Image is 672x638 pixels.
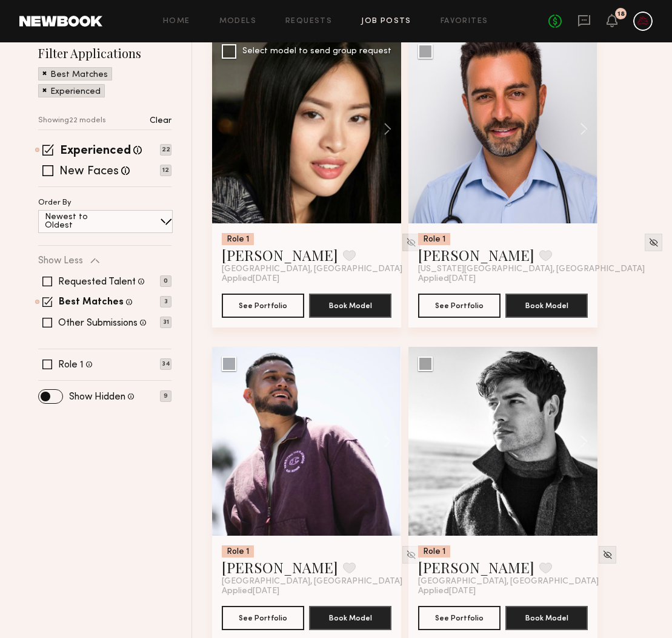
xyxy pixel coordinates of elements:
p: Best Matches [50,71,108,79]
div: Select model to send group request [242,47,391,56]
div: 18 [617,11,625,18]
div: Applied [DATE] [222,587,391,596]
p: 12 [160,165,171,176]
label: New Faces [59,166,119,178]
label: Show Hidden [69,392,125,402]
a: Book Model [309,612,391,622]
div: Role 1 [418,545,450,557]
div: Applied [DATE] [418,274,588,284]
button: See Portfolio [222,294,304,318]
a: Book Model [505,612,588,622]
p: 3 [160,296,171,307]
a: Models [219,18,256,25]
button: See Portfolio [418,294,501,318]
img: Unhide Model [602,550,613,560]
p: Experienced [50,88,101,96]
div: Applied [DATE] [418,587,588,596]
button: Book Model [309,294,391,318]
img: Unhide Model [648,237,659,248]
a: [PERSON_NAME] [222,245,338,265]
span: [US_STATE][GEOGRAPHIC_DATA], [GEOGRAPHIC_DATA] [418,265,645,274]
a: Favorites [441,18,488,25]
a: [PERSON_NAME] [222,557,338,577]
span: [GEOGRAPHIC_DATA], [GEOGRAPHIC_DATA] [222,577,402,587]
img: Unhide Model [406,550,416,560]
button: See Portfolio [222,606,304,630]
a: Requests [285,18,332,25]
a: [PERSON_NAME] [418,557,534,577]
div: Applied [DATE] [222,274,391,284]
p: Show Less [38,256,83,266]
div: Role 1 [222,233,254,245]
p: 22 [160,144,171,156]
label: Requested Talent [58,277,136,287]
button: Book Model [309,606,391,630]
button: Book Model [505,606,588,630]
p: Clear [150,117,171,125]
div: Role 1 [418,233,450,245]
p: 34 [160,358,171,370]
img: Unhide Model [406,237,416,248]
p: 9 [160,390,171,402]
p: Newest to Oldest [45,213,117,230]
span: [GEOGRAPHIC_DATA], [GEOGRAPHIC_DATA] [418,577,599,587]
p: Showing 22 models [38,117,106,125]
label: Other Submissions [58,318,138,328]
a: Book Model [505,300,588,310]
a: [PERSON_NAME] [418,245,534,265]
a: Home [163,18,190,25]
span: [GEOGRAPHIC_DATA], [GEOGRAPHIC_DATA] [222,265,402,274]
label: Role 1 [58,360,84,370]
button: Book Model [505,294,588,318]
button: See Portfolio [418,606,501,630]
p: 31 [160,317,171,328]
p: 0 [160,275,171,287]
h2: Filter Applications [38,45,171,61]
label: Experienced [60,145,131,157]
div: Role 1 [222,545,254,557]
a: Book Model [309,300,391,310]
label: Best Matches [59,298,124,307]
a: Job Posts [361,18,411,25]
p: Order By [38,199,72,207]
